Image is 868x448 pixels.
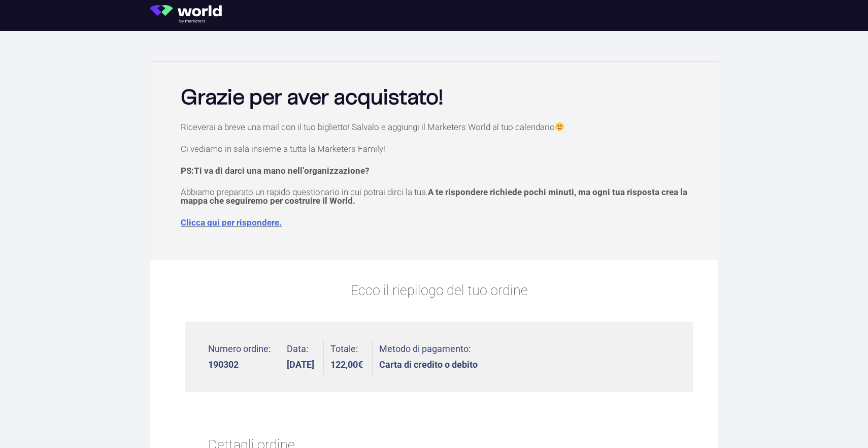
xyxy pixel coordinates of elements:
img: 🙂 [555,122,564,131]
p: Ecco il riepilogo del tuo ordine [185,280,693,301]
b: Grazie per aver acquistato! [181,88,443,108]
bdi: 122,00 [330,359,363,370]
strong: [DATE] [287,360,314,369]
li: Metodo di pagamento: [379,340,478,374]
span: € [358,359,363,370]
p: Riceverai a breve una mail con il tuo biglietto! Salvalo e aggiungi il Marketers World al tuo cal... [181,122,697,132]
a: Clicca qui per rispondere. [181,217,282,228]
li: Data: [287,340,324,374]
strong: PS: [181,166,369,176]
li: Totale: [330,340,373,374]
li: Numero ordine: [208,340,280,374]
span: Ti va di darci una mano nell’organizzazione? [194,166,369,176]
strong: Carta di credito o debito [379,360,478,369]
p: Ci vediamo in sala insieme a tutta la Marketers Family! [181,145,697,153]
span: A te rispondere richiede pochi minuti, ma ogni tua risposta crea la mappa che seguiremo per costr... [181,187,687,206]
p: Abbiamo preparato un rapido questionario in cui potrai dirci la tua. [181,188,697,205]
strong: 190302 [208,360,271,369]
